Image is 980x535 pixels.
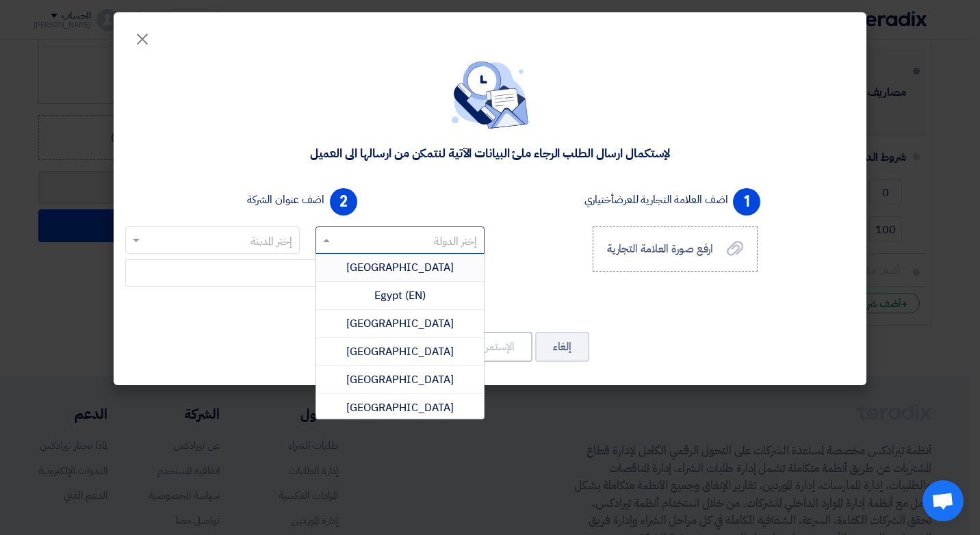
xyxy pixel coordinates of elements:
[584,192,728,208] label: اضف العلامة التجارية للعرض
[247,192,325,208] label: اضف عنوان الشركة
[923,480,964,521] div: Open chat
[346,371,454,388] span: [GEOGRAPHIC_DATA]
[733,188,760,216] span: 1
[125,259,485,287] input: إضافة عنوان
[584,192,614,208] span: أختياري
[123,22,162,49] button: Close
[607,241,714,257] span: ارفع صورة العلامة التجارية
[452,62,528,129] img: empty_state_contact.svg
[346,315,454,332] span: [GEOGRAPHIC_DATA]
[134,18,151,59] span: ×
[346,259,454,276] span: [GEOGRAPHIC_DATA]
[346,400,454,416] span: [GEOGRAPHIC_DATA]
[535,332,589,362] button: إلغاء
[310,145,671,161] div: لإستكمال ارسال الطلب الرجاء ملئ البيانات الآتية لنتمكن من ارسالها الى العميل
[346,343,454,360] span: [GEOGRAPHIC_DATA]
[330,188,357,216] span: 2
[374,287,426,304] span: Egypt (EN)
